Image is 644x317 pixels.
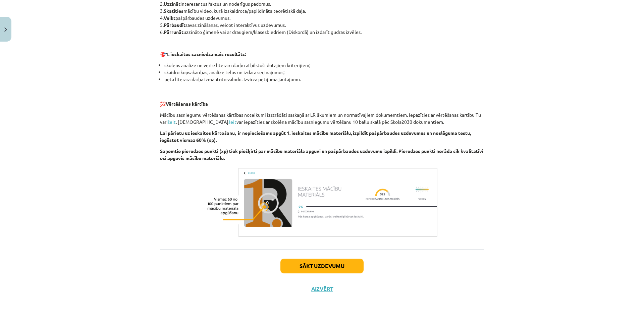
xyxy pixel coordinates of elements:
[160,148,483,161] b: Saņemtie pieredzes punkti (xp) tiek piešķirti par mācību materiāla apguvi un pašpārbaudes uzdevum...
[164,62,484,69] li: skolēns analizē un vērtē literāru darbu atbilstoši dotajiem kritērijiem;
[160,51,484,58] p: 🎯
[160,93,484,107] p: 💯
[4,28,7,32] img: icon-close-lesson-0947bae3869378f0d4975bcd49f059093ad1ed9edebbc8119c70593378902aed.svg
[166,101,208,107] b: Vērtēšanas kārtība
[160,130,471,143] b: Lai pārietu uz ieskaites kārtošanu, ir nepieciešams apgūt 1. ieskaites mācību materiālu, izpildīt...
[228,119,236,125] a: šeit
[280,259,364,273] button: Sākt uzdevumu
[160,111,484,125] p: Mācību sasniegumu vērtēšanas kārtības noteikumi izstrādāti saskaņā ar LR likumiem un normatīvajie...
[164,1,180,7] b: Uzzināt
[166,51,246,57] strong: 1. ieskaites sasniedzamais rezultāts:
[164,22,185,28] b: Pārbaudīt
[164,76,484,90] li: pēta literārā darbā izmantoto valodu. Izvirza pētījuma jautājumu.
[168,119,176,125] a: šeit
[309,285,335,292] button: Aizvērt
[164,15,175,21] b: Veikt
[164,29,183,35] b: Pārrunāt
[164,8,183,14] b: Skatīties
[164,69,484,76] li: skaidro kopsakarības, analizē tēlus un izdara secinājumus;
